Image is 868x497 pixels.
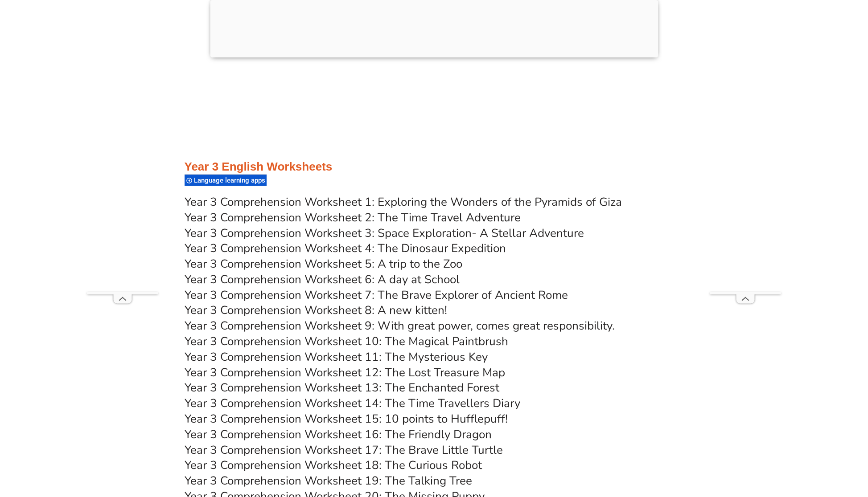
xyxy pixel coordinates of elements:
[185,395,520,411] a: Year 3 Comprehension Worksheet 14: The Time Travellers Diary
[185,240,506,256] a: Year 3 Comprehension Worksheet 4: The Dinosaur Expedition
[185,225,584,241] a: Year 3 Comprehension Worksheet 3: Space Exploration- A Stellar Adventure
[185,174,267,186] div: Language learning apps
[194,176,268,184] span: Language learning apps
[185,380,499,395] a: Year 3 Comprehension Worksheet 13: The Enchanted Forest
[185,159,684,175] h3: Year 3 English Worksheets
[87,25,158,292] iframe: Advertisement
[715,396,868,497] iframe: Chat Widget
[185,365,505,380] a: Year 3 Comprehension Worksheet 12: The Lost Treasure Map
[185,442,503,458] a: Year 3 Comprehension Worksheet 17: The Brave Little Turtle
[185,457,482,473] a: Year 3 Comprehension Worksheet 18: The Curious Robot
[185,194,622,210] a: Year 3 Comprehension Worksheet 1: Exploring the Wonders of the Pyramids of Giza
[185,256,462,272] a: Year 3 Comprehension Worksheet 5: A trip to the Zoo
[710,25,781,292] iframe: Advertisement
[185,334,508,349] a: Year 3 Comprehension Worksheet 10: The Magical Paintbrush
[185,287,568,303] a: Year 3 Comprehension Worksheet 7: The Brave Explorer of Ancient Rome
[185,302,447,318] a: Year 3 Comprehension Worksheet 8: A new kitten!
[185,272,460,287] a: Year 3 Comprehension Worksheet 6: A day at School
[185,349,488,365] a: Year 3 Comprehension Worksheet 11: The Mysterious Key
[185,473,472,489] a: Year 3 Comprehension Worksheet 19: The Talking Tree
[185,427,492,442] a: Year 3 Comprehension Worksheet 16: The Friendly Dragon
[185,318,615,334] a: Year 3 Comprehension Worksheet 9: With great power, comes great responsibility.
[185,411,508,427] a: Year 3 Comprehension Worksheet 15: 10 points to Hufflepuff!
[167,3,702,128] iframe: Advertisement
[185,210,521,225] a: Year 3 Comprehension Worksheet 2: The Time Travel Adventure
